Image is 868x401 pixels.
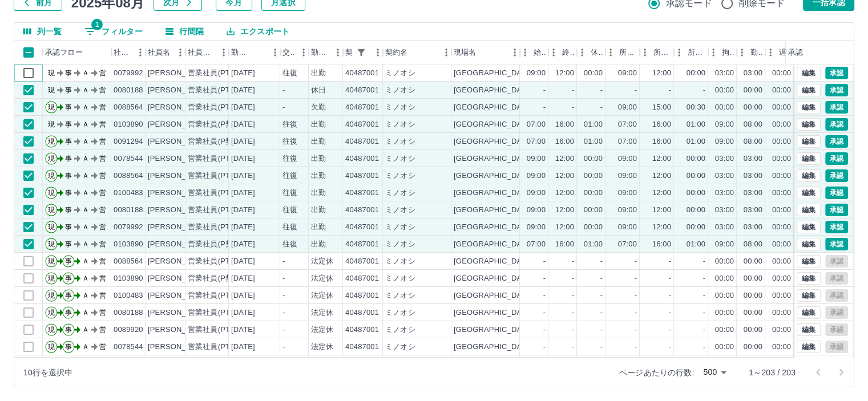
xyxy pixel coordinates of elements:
button: 編集 [797,169,821,182]
button: 承認 [825,221,848,233]
div: 出勤 [311,171,326,181]
text: 事 [65,155,72,163]
div: 03:00 [715,153,734,164]
button: 承認 [825,204,848,216]
div: 営業社員(PT契約) [188,171,248,181]
text: 現 [48,137,55,145]
div: 16:00 [652,136,671,147]
div: 0080188 [114,205,143,216]
div: 500 [699,364,730,380]
text: Ａ [82,103,89,111]
button: 編集 [797,204,821,216]
div: 0079992 [114,68,143,79]
div: 00:00 [715,85,734,96]
text: 事 [65,172,72,180]
div: 00:00 [584,153,603,164]
div: 09:00 [618,188,637,199]
button: エクスポート [217,23,298,40]
button: 編集 [797,152,821,165]
button: 編集 [797,255,821,268]
div: [GEOGRAPHIC_DATA]立北小学校 [454,171,570,181]
div: 承認フロー [43,40,111,64]
div: 出勤 [311,222,326,233]
div: ミノオシ [385,85,415,96]
div: 往復 [282,188,297,199]
div: 08:00 [744,136,762,147]
text: Ａ [82,155,89,163]
div: [GEOGRAPHIC_DATA]立北小学校 [454,222,570,233]
div: 勤務日 [229,40,280,64]
div: 00:00 [584,205,603,216]
div: 01:00 [687,119,705,130]
div: 00:00 [744,102,762,113]
button: 承認 [825,101,848,114]
div: 拘束 [708,40,737,64]
div: 12:00 [652,68,671,79]
div: 40487001 [345,222,379,233]
div: 承認 [786,40,845,64]
div: 00:30 [687,102,705,113]
div: 勤務日 [231,40,251,64]
div: 出勤 [311,188,326,199]
div: 03:00 [744,153,762,164]
text: 現 [48,69,55,77]
div: 00:00 [772,68,791,79]
text: 事 [65,86,72,94]
div: 0088564 [114,171,143,181]
button: メニュー [369,44,386,61]
text: 現 [48,189,55,197]
div: 承認フロー [45,40,83,64]
div: [DATE] [231,119,255,130]
text: Ａ [82,69,89,77]
div: 00:00 [687,205,705,216]
div: [DATE] [231,102,255,113]
button: メニュー [295,44,312,61]
text: 営 [99,189,106,197]
div: - [572,85,574,96]
div: [PERSON_NAME] 三地子 [148,188,240,199]
text: 事 [65,137,72,145]
div: 現場名 [451,40,520,64]
div: 09:00 [618,68,637,79]
div: 09:00 [715,136,734,147]
div: 03:00 [715,171,734,181]
div: - [600,85,603,96]
button: 編集 [797,67,821,79]
div: ミノオシ [385,68,415,79]
div: - [600,102,603,113]
div: 1件のフィルターを適用中 [353,44,369,60]
div: - [282,85,285,96]
text: 営 [99,69,106,77]
div: 09:00 [527,188,546,199]
div: 00:00 [772,102,791,113]
div: [DATE] [231,205,255,216]
div: 出勤 [311,68,326,79]
div: 07:00 [618,136,637,147]
div: 00:00 [772,85,791,96]
button: 編集 [797,221,821,233]
button: メニュー [267,44,284,61]
div: 12:00 [555,68,574,79]
div: [PERSON_NAME] [148,119,210,130]
text: 営 [99,172,106,180]
div: 往復 [282,68,297,79]
div: 00:00 [584,171,603,181]
div: [PERSON_NAME] [148,68,210,79]
div: 09:00 [618,153,637,164]
div: [GEOGRAPHIC_DATA]立北小学校 [454,102,570,113]
div: - [635,85,637,96]
div: 03:00 [715,188,734,199]
div: 0079992 [114,222,143,233]
div: 営業社員(PT契約) [188,102,248,113]
text: 事 [65,69,72,77]
button: 編集 [797,84,821,96]
div: 出勤 [311,136,326,147]
div: 契約コード [343,40,383,64]
div: - [543,85,546,96]
button: 編集 [797,118,821,131]
div: - [543,102,546,113]
div: 00:00 [772,171,791,181]
div: 拘束 [722,40,734,64]
div: 40487001 [345,102,379,113]
div: 始業 [520,40,548,64]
